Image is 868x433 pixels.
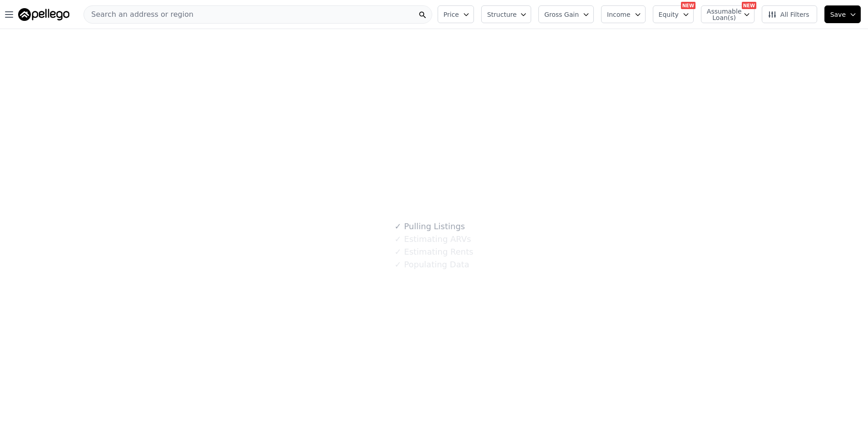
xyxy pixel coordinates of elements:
button: Save [824,5,861,23]
div: Pulling Listings [395,220,465,233]
button: Gross Gain [538,5,594,23]
span: ✓ [395,247,401,256]
div: NEW [681,2,695,9]
span: Structure [487,10,516,19]
span: ✓ [395,260,401,269]
span: Income [607,10,631,19]
button: Income [601,5,646,23]
div: Populating Data [395,258,469,271]
div: NEW [742,2,756,9]
button: Structure [481,5,531,23]
span: Save [830,10,846,19]
div: Estimating Rents [395,246,473,258]
button: Price [438,5,474,23]
div: Estimating ARVs [395,233,471,246]
span: Equity [659,10,679,19]
button: Assumable Loan(s) [701,5,755,23]
img: Pellego [18,8,69,21]
span: ✓ [395,222,401,231]
button: Equity [653,5,694,23]
span: Assumable Loan(s) [707,8,736,21]
span: Search an address or region [84,9,193,20]
span: ✓ [395,235,401,244]
span: Price [444,10,459,19]
span: Gross Gain [544,10,579,19]
span: All Filters [768,10,809,19]
button: All Filters [762,5,817,23]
